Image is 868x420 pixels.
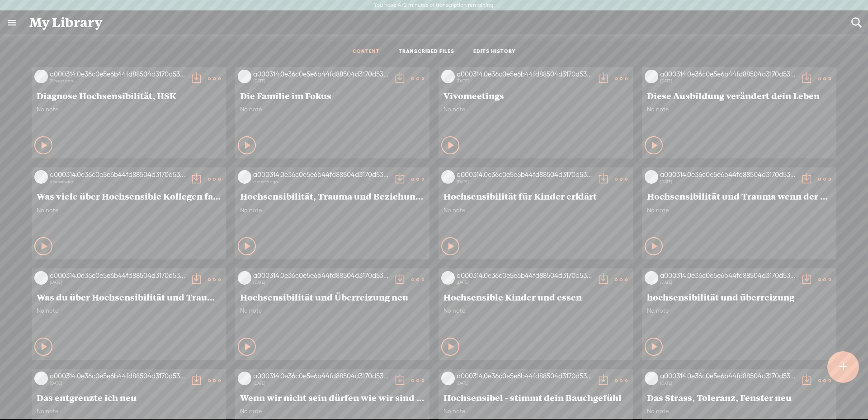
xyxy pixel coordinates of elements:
div: a000314.0e36c0e5e6b44fd88504d3170d531385.1137 [660,372,796,381]
img: videoLoading.png [238,372,251,385]
span: Vivomeetings [443,90,628,101]
span: No note [443,206,628,214]
span: hochsensibilität und überreizung [647,291,831,302]
span: Die Familie im Fokus [240,90,425,101]
span: Hochsensible Kinder und essen [443,291,628,302]
div: a month ago [50,179,185,185]
span: No note [647,307,831,315]
span: Hochsensibel - stimmt dein Bauchgefühl [443,392,628,403]
div: a000314.0e36c0e5e6b44fd88504d3170d531385.1137 [253,372,389,381]
span: No note [37,206,221,214]
div: a000314.0e36c0e5e6b44fd88504d3170d531385.1137 [50,170,185,179]
span: Hochsensibilität für Kinder erklärt [443,191,628,201]
span: No note [240,105,425,113]
span: Wenn wir nicht sein dürfen wie wir sind neu [240,392,425,403]
span: No note [37,307,221,315]
span: Diagnose Hochsensibilität, HSK [37,90,221,101]
span: Das Strass, Toleranz, Fenster neu [647,392,831,403]
a: CONTENT [353,48,380,56]
div: [DATE] [50,280,185,285]
img: videoLoading.png [645,170,658,184]
div: a000314.0e36c0e5e6b44fd88504d3170d531385.1137 [50,271,185,280]
span: No note [240,307,425,315]
div: [DATE] [660,280,796,285]
img: videoLoading.png [441,372,455,385]
img: videoLoading.png [238,170,251,184]
div: a000314.0e36c0e5e6b44fd88504d3170d531385.1137 [253,271,389,280]
div: 21 hours ago [50,78,185,84]
div: a000314.0e36c0e5e6b44fd88504d3170d531385.1137 [457,170,592,179]
div: [DATE] [457,78,592,84]
div: My Library [23,11,845,34]
div: [DATE] [660,381,796,386]
img: videoLoading.png [441,170,455,184]
div: [DATE] [457,179,592,185]
span: Was viele über Hochsensible Kollegen falsch denken [37,191,221,201]
div: a000314.0e36c0e5e6b44fd88504d3170d531385.1137 [253,70,389,79]
span: Diese Ausbildung verändert dein Leben [647,90,831,101]
div: a000314.0e36c0e5e6b44fd88504d3170d531385.1137 [50,372,185,381]
div: a000314.0e36c0e5e6b44fd88504d3170d531385.1137 [457,70,592,79]
div: [DATE] [253,381,389,386]
div: a000314.0e36c0e5e6b44fd88504d3170d531385.1137 [457,372,592,381]
div: a000314.0e36c0e5e6b44fd88504d3170d531385.1137 [253,170,389,179]
div: [DATE] [660,179,796,185]
img: videoLoading.png [238,70,251,83]
span: Hochsensibilität, Trauma und Beziehungen [240,191,425,201]
div: [DATE] [253,280,389,285]
div: a month ago [253,179,389,185]
img: videoLoading.png [34,271,48,285]
div: [DATE] [253,78,389,84]
img: videoLoading.png [645,271,658,285]
span: Hochsensibilität und Trauma wenn der Körper nach Hilfe schreit Teil 1 Von 3 [647,191,831,201]
span: No note [443,105,628,113]
div: [DATE] [457,280,592,285]
span: No note [240,206,425,214]
div: a000314.0e36c0e5e6b44fd88504d3170d531385.1137 [660,170,796,179]
span: No note [443,307,628,315]
span: Hochsensibilität und Überreizung neu [240,291,425,302]
a: EDITS HISTORY [473,48,516,56]
span: No note [647,407,831,415]
span: No note [647,206,831,214]
img: videoLoading.png [645,372,658,385]
div: [DATE] [50,381,185,386]
img: videoLoading.png [238,271,251,285]
span: No note [240,407,425,415]
img: videoLoading.png [441,271,455,285]
span: No note [443,407,628,415]
span: Was du über Hochsensibilität und Trauma wissen musst Teil eins [37,291,221,302]
span: No note [37,105,221,113]
span: No note [647,105,831,113]
img: videoLoading.png [34,170,48,184]
div: [DATE] [660,78,796,84]
a: TRANSCRIBED FILES [399,48,454,56]
div: a000314.0e36c0e5e6b44fd88504d3170d531385.1137 [660,271,796,280]
div: a000314.0e36c0e5e6b44fd88504d3170d531385.1137 [660,70,796,79]
div: [DATE] [457,381,592,386]
img: videoLoading.png [34,372,48,385]
img: videoLoading.png [441,70,455,83]
div: a000314.0e36c0e5e6b44fd88504d3170d531385.1137 [457,271,592,280]
span: Das entgrenzte ich neu [37,392,221,403]
span: No note [37,407,221,415]
div: a000314.0e36c0e5e6b44fd88504d3170d531385.1137 [50,70,185,79]
img: videoLoading.png [645,70,658,83]
label: You have 472 minutes of transcription remaining. [374,2,495,9]
img: videoLoading.png [34,70,48,83]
